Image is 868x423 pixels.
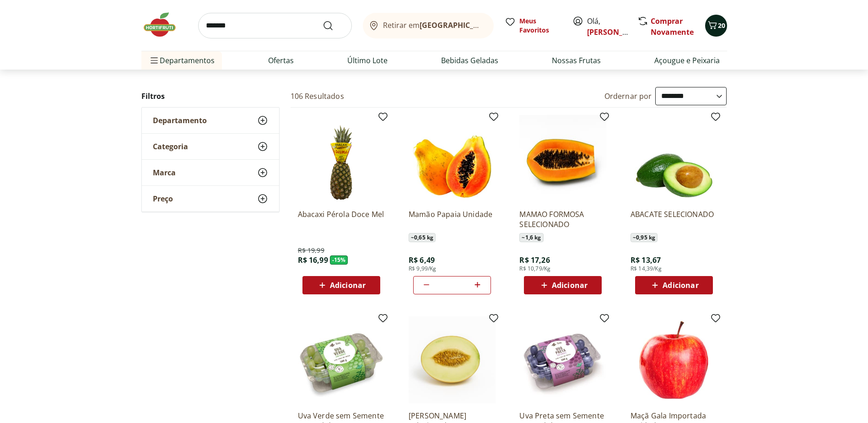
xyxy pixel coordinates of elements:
a: Abacaxi Pérola Doce Mel [298,209,385,229]
span: Categoria [153,142,188,151]
a: [PERSON_NAME] [587,27,647,37]
span: ~ 0,65 kg [409,233,436,242]
span: Olá, [587,16,628,38]
img: Mamão Papaia Unidade [409,115,496,202]
img: Uva Preta sem Semente Natural da Terra 500g [519,316,606,403]
span: Adicionar [663,282,698,289]
button: Menu [149,49,160,71]
h2: Filtros [141,87,280,105]
button: Carrinho [705,15,727,37]
span: R$ 14,39/Kg [631,265,662,272]
span: Preço [153,194,173,203]
span: ~ 1,6 kg [519,233,543,242]
button: Retirar em[GEOGRAPHIC_DATA]/[GEOGRAPHIC_DATA] [363,13,494,38]
button: Adicionar [302,276,380,294]
button: Preço [142,186,279,211]
a: Meus Favoritos [505,16,561,35]
span: Adicionar [552,282,588,289]
span: Adicionar [330,282,366,289]
span: - 15 % [330,255,348,265]
button: Adicionar [524,276,602,294]
span: Retirar em [383,21,484,29]
a: Mamão Papaia Unidade [409,209,496,229]
img: MAMAO FORMOSA SELECIONADO [519,115,606,202]
img: Melão Amarelo Selecionado [409,316,496,403]
a: Comprar Novamente [651,16,694,37]
span: ~ 0,95 kg [631,233,658,242]
span: R$ 16,99 [298,255,328,265]
img: Abacaxi Pérola Doce Mel [298,115,385,202]
a: Ofertas [268,55,294,66]
button: Submit Search [323,20,345,31]
img: Maçã Gala Importada Unidade [631,316,717,403]
a: Bebidas Geladas [441,55,498,66]
span: R$ 19,99 [298,246,324,255]
button: Adicionar [635,276,713,294]
a: MAMAO FORMOSA SELECIONADO [519,209,606,229]
span: Departamentos [149,49,215,71]
label: Ordernar por [604,91,652,101]
h2: 106 Resultados [291,91,344,101]
input: search [198,13,352,38]
button: Departamento [142,108,279,133]
a: Nossas Frutas [552,55,601,66]
a: Último Lote [347,55,388,66]
a: Açougue e Peixaria [654,55,720,66]
span: R$ 6,49 [409,255,435,265]
b: [GEOGRAPHIC_DATA]/[GEOGRAPHIC_DATA] [420,20,574,30]
span: 20 [718,21,725,30]
span: Departamento [153,116,207,125]
span: Marca [153,168,176,177]
span: R$ 17,26 [519,255,550,265]
img: ABACATE SELECIONADO [631,115,717,202]
span: Meus Favoritos [519,16,561,35]
button: Categoria [142,134,279,159]
span: R$ 10,79/Kg [519,265,550,272]
span: R$ 9,99/Kg [409,265,437,272]
button: Marca [142,160,279,185]
span: R$ 13,67 [631,255,661,265]
img: Hortifruti [141,11,187,38]
a: ABACATE SELECIONADO [631,209,717,229]
img: Uva Verde sem Semente Natural da Terra 500g [298,316,385,403]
